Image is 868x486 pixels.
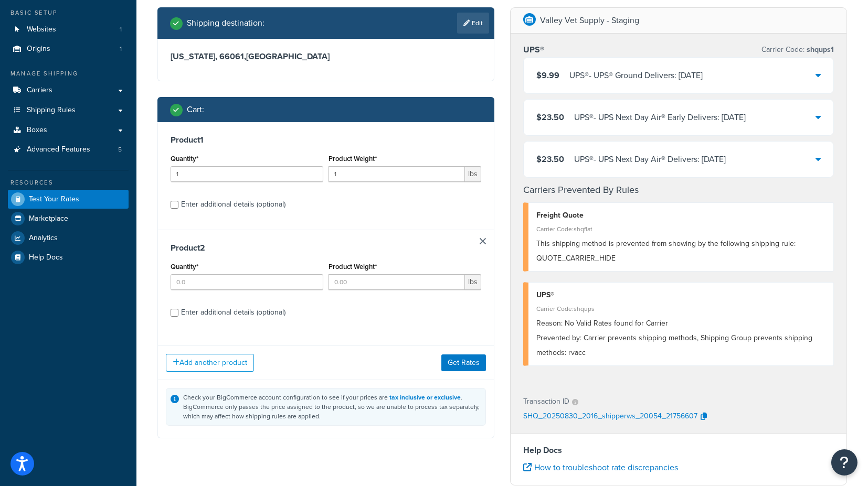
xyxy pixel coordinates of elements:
div: Resources [8,178,129,187]
a: Shipping Rules [8,101,129,120]
input: 0.00 [329,274,465,290]
span: $23.50 [536,111,564,123]
li: Origins [8,39,129,59]
span: 1 [120,25,122,34]
span: This shipping method is prevented from showing by the following shipping rule: QUOTE_CARRIER_HIDE [536,238,796,264]
div: UPS® - UPS® Ground Delivers: [DATE] [569,68,703,83]
span: Shipping Rules [27,106,76,115]
a: Websites1 [8,20,129,39]
h4: Help Docs [523,444,834,457]
span: Origins [27,45,50,53]
a: Test Your Rates [8,190,129,209]
div: Carrier prevents shipping methods, Shipping Group prevents shipping methods: rvacc [536,331,825,360]
div: Enter additional details (optional) [181,197,285,212]
h3: UPS® [523,45,544,55]
h3: Product 2 [171,243,481,253]
span: shqups1 [805,44,834,55]
span: Analytics [29,234,58,243]
span: Carriers [27,86,52,95]
li: Websites [8,20,129,39]
span: 1 [120,45,122,53]
li: Advanced Features [8,140,129,159]
a: Edit [457,13,489,34]
label: Product Weight* [329,263,377,271]
span: Prevented by: [536,332,581,343]
span: lbs [465,274,481,290]
h3: Product 1 [171,135,481,145]
label: Product Weight* [329,155,377,163]
div: Carrier Code: shqups [536,301,825,316]
span: $9.99 [536,69,559,81]
span: Boxes [27,126,47,135]
div: Carrier Code: shqflat [536,222,825,236]
div: UPS® - UPS Next Day Air® Delivers: [DATE] [574,152,726,167]
a: Marketplace [8,209,129,228]
div: UPS® [536,288,825,303]
span: 5 [118,145,122,154]
h2: Shipping destination : [187,18,264,28]
div: Freight Quote [536,208,825,223]
div: Enter additional details (optional) [181,305,285,320]
h2: Cart : [187,105,204,114]
input: Enter additional details (optional) [171,309,178,317]
h3: [US_STATE], 66061 , [GEOGRAPHIC_DATA] [171,51,481,62]
a: Analytics [8,229,129,247]
div: Basic Setup [8,8,129,17]
a: How to troubleshoot rate discrepancies [523,461,678,473]
h4: Carriers Prevented By Rules [523,183,834,197]
span: Help Docs [29,253,63,262]
p: Transaction ID [523,394,569,409]
p: Valley Vet Supply - Staging [540,13,639,28]
span: Advanced Features [27,145,90,154]
div: No Valid Rates found for Carrier [536,316,825,331]
input: 0.0 [171,166,323,182]
a: Origins1 [8,39,129,59]
p: Carrier Code: [761,42,834,57]
span: Marketplace [29,214,68,223]
a: Carriers [8,81,129,100]
input: Enter additional details (optional) [171,201,178,209]
button: Add another product [166,354,254,372]
span: Websites [27,25,56,34]
span: Test Your Rates [29,195,79,204]
div: UPS® - UPS Next Day Air® Early Delivers: [DATE] [574,110,746,125]
input: 0.0 [171,274,323,290]
a: Boxes [8,121,129,140]
a: tax inclusive or exclusive [389,393,461,402]
a: Help Docs [8,248,129,267]
a: Remove Item [480,238,486,244]
div: Manage Shipping [8,69,129,78]
label: Quantity* [171,155,198,163]
p: SHQ_20250830_2016_shipperws_20054_21756607 [523,409,697,425]
label: Quantity* [171,263,198,271]
input: 0.00 [329,166,465,182]
span: lbs [465,166,481,182]
span: $23.50 [536,153,564,165]
a: Advanced Features5 [8,140,129,159]
button: Open Resource Center [831,449,858,476]
button: Get Rates [441,354,486,371]
div: Check your BigCommerce account configuration to see if your prices are . BigCommerce only passes ... [183,393,481,421]
span: Reason: [536,318,563,329]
